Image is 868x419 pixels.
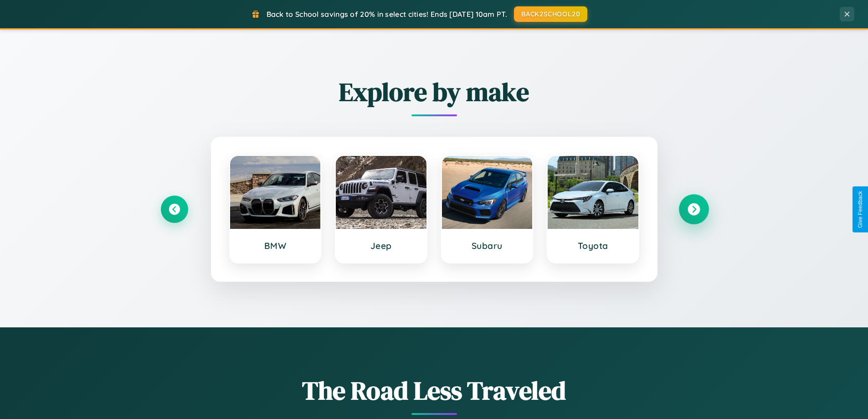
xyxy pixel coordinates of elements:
[451,240,524,251] h3: Subaru
[161,373,708,408] h1: The Road Less Traveled
[557,240,629,251] h3: Toyota
[857,191,863,228] div: Give Feedback
[239,240,312,251] h3: BMW
[345,240,417,251] h3: Jeep
[267,10,507,19] span: Back to School savings of 20% in select cities! Ends [DATE] 10am PT.
[161,74,708,109] h2: Explore by make
[514,6,587,22] button: BACK2SCHOOL20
